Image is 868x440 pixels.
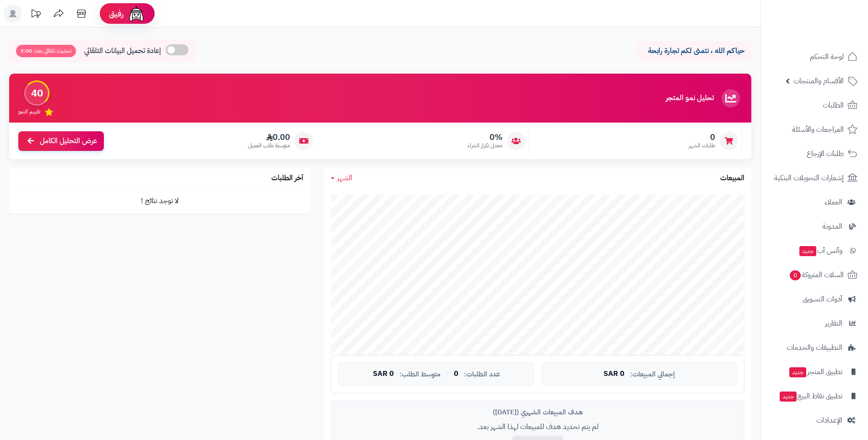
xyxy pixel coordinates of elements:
a: تحديثات المنصة [24,5,47,25]
span: متوسط طلب العميل [248,142,290,150]
a: المراجعات والأسئلة [766,118,863,140]
span: جديد [799,246,816,256]
span: إعادة تحميل البيانات التلقائي [84,46,161,56]
p: حياكم الله ، نتمنى لكم تجارة رابحة [644,46,744,56]
span: جديد [789,367,806,377]
a: وآتس آبجديد [766,240,863,262]
span: طلبات الإرجاع [807,147,844,160]
span: 0 [454,370,458,378]
a: التطبيقات والخدمات [766,337,863,359]
a: المدونة [766,215,863,237]
span: تحديث تلقائي بعد: 5:00 [16,45,76,57]
a: الإعدادات [766,409,863,431]
span: المراجعات والأسئلة [792,123,844,136]
img: ai-face.png [127,5,146,23]
span: 0 [790,270,801,280]
span: 0 SAR [604,370,625,378]
span: أدوات التسويق [803,293,842,306]
span: التطبيقات والخدمات [787,341,842,354]
a: لوحة التحكم [766,46,863,68]
span: إجمالي المبيعات: [630,370,675,378]
a: عرض التحليل الكامل [18,131,104,151]
span: 0% [468,132,502,142]
span: الأقسام والمنتجات [793,75,844,87]
span: الطلبات [823,99,844,112]
td: لا توجد نتائج ! [9,188,310,214]
span: 0 SAR [373,370,394,378]
a: تطبيق نقاط البيعجديد [766,385,863,407]
div: هدف المبيعات الشهري ([DATE]) [338,408,737,417]
h3: المبيعات [720,174,744,182]
span: جديد [780,392,797,402]
span: السلات المتروكة [789,268,844,281]
a: تطبيق المتجرجديد [766,361,863,383]
span: تطبيق نقاط البيع [779,390,842,402]
a: الطلبات [766,94,863,116]
a: التقارير [766,312,863,334]
span: لوحة التحكم [810,50,844,63]
span: معدل تكرار الشراء [468,142,502,150]
h3: آخر الطلبات [271,174,303,182]
p: لم يتم تحديد هدف للمبيعات لهذا الشهر بعد. [338,422,737,432]
a: أدوات التسويق [766,288,863,310]
span: المدونة [822,220,842,233]
span: 0.00 [248,132,290,142]
span: التقارير [825,317,842,330]
span: الإعدادات [816,414,842,427]
a: العملاء [766,191,863,213]
span: عدد الطلبات: [464,370,500,378]
span: إشعارات التحويلات البنكية [774,172,844,184]
h3: تحليل نمو المتجر [666,94,714,102]
a: إشعارات التحويلات البنكية [766,167,863,189]
span: | [446,370,448,377]
span: تطبيق المتجر [788,365,842,378]
span: عرض التحليل الكامل [40,136,97,146]
a: السلات المتروكة0 [766,264,863,286]
span: متوسط الطلب: [399,370,441,378]
span: الشهر [337,172,352,183]
a: الشهر [331,173,352,183]
span: العملاء [825,196,842,209]
span: تقييم النمو [18,108,40,116]
span: وآتس آب [798,244,842,257]
a: طلبات الإرجاع [766,143,863,165]
span: طلبات الشهر [689,142,715,150]
span: رفيق [109,8,124,19]
span: 0 [689,132,715,142]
